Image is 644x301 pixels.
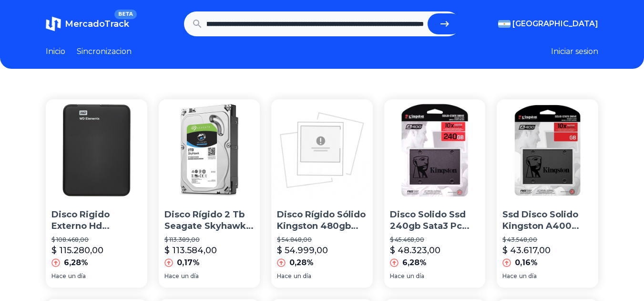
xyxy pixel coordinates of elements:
[51,209,142,233] p: Disco Rigido Externo Hd Western Digital 1tb Usb 3.0 Win/mac
[384,99,486,288] a: Disco Solido Ssd 240gb Sata3 Pc Notebook MacDisco Solido Ssd 240gb Sata3 Pc Notebook Mac$ 45.468,...
[46,99,147,201] img: Disco Rigido Externo Hd Western Digital 1tb Usb 3.0 Win/mac
[46,16,129,32] a: MercadoTrackBETA
[164,236,255,244] p: $ 113.389,00
[64,257,88,269] p: 6,28%
[551,46,598,57] button: Iniciar sesion
[51,236,142,244] p: $ 108.468,00
[502,244,551,257] p: $ 43.617,00
[277,272,292,280] span: Hace
[498,20,511,28] img: Argentina
[402,257,427,269] p: 6,28%
[498,18,598,30] button: [GEOGRAPHIC_DATA]
[502,272,517,280] span: Hace
[51,272,66,280] span: Hace
[277,236,367,244] p: $ 54.848,00
[46,16,61,32] img: MercadoTrack
[277,244,328,257] p: $ 54.999,00
[68,272,86,280] span: un día
[159,99,260,288] a: Disco Rígido 2 Tb Seagate Skyhawk Simil Purple Wd Dvr CctDisco Rígido 2 Tb Seagate Skyhawk Simil ...
[515,257,538,269] p: 0,16%
[277,209,367,233] p: Disco Rígido Sólido Kingston 480gb Ssd Now A400 Sata3 2.5
[46,99,147,288] a: Disco Rigido Externo Hd Western Digital 1tb Usb 3.0 Win/macDisco Rigido Externo Hd Western Digita...
[271,99,373,201] img: Disco Rígido Sólido Kingston 480gb Ssd Now A400 Sata3 2.5
[65,19,129,29] span: MercadoTrack
[502,209,593,233] p: Ssd Disco Solido Kingston A400 240gb Sata 3 Simil Uv400
[512,18,598,30] span: [GEOGRAPHIC_DATA]
[114,10,137,19] span: BETA
[164,209,255,233] p: Disco Rígido 2 Tb Seagate Skyhawk Simil Purple Wd Dvr Cct
[177,257,200,269] p: 0,17%
[51,244,103,257] p: $ 115.280,00
[294,272,311,280] span: un día
[390,272,405,280] span: Hace
[46,46,65,57] a: Inicio
[271,99,373,288] a: Disco Rígido Sólido Kingston 480gb Ssd Now A400 Sata3 2.5Disco Rígido Sólido Kingston 480gb Ssd N...
[390,244,440,257] p: $ 48.323,00
[497,99,598,288] a: Ssd Disco Solido Kingston A400 240gb Sata 3 Simil Uv400Ssd Disco Solido Kingston A400 240gb Sata ...
[289,257,314,269] p: 0,28%
[407,272,424,280] span: un día
[164,272,179,280] span: Hace
[390,236,480,244] p: $ 45.468,00
[497,99,598,201] img: Ssd Disco Solido Kingston A400 240gb Sata 3 Simil Uv400
[384,99,486,201] img: Disco Solido Ssd 240gb Sata3 Pc Notebook Mac
[159,99,260,201] img: Disco Rígido 2 Tb Seagate Skyhawk Simil Purple Wd Dvr Cct
[164,244,217,257] p: $ 113.584,00
[181,272,199,280] span: un día
[77,46,132,57] a: Sincronizacion
[502,236,593,244] p: $ 43.548,00
[390,209,480,233] p: Disco Solido Ssd 240gb Sata3 Pc Notebook Mac
[519,272,537,280] span: un día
